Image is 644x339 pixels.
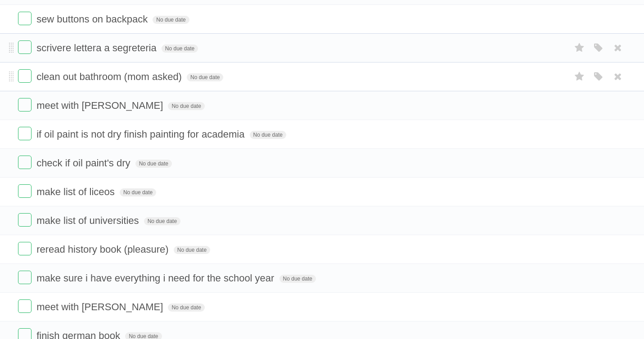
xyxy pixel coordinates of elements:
span: reread history book (pleasure) [36,244,171,255]
span: No due date [174,246,210,254]
label: Star task [571,40,588,55]
label: Done [18,299,32,313]
label: Done [18,184,32,198]
span: make list of liceos [36,186,117,197]
label: Done [18,69,32,83]
span: meet with [PERSON_NAME] [36,100,165,111]
span: No due date [135,160,172,168]
span: No due date [187,73,223,81]
label: Done [18,12,32,25]
span: make list of universities [36,215,141,226]
span: make sure i have everything i need for the school year [36,272,276,284]
span: No due date [153,16,189,24]
label: Done [18,40,32,54]
label: Star task [571,69,588,84]
span: scrivere lettera a segreteria [36,42,159,54]
span: sew buttons on backpack [36,13,150,25]
span: No due date [250,131,286,139]
span: clean out bathroom (mom asked) [36,71,184,82]
label: Done [18,127,32,140]
span: if oil paint is not dry finish painting for academia [36,129,247,140]
span: check if oil paint's dry [36,157,132,169]
label: Done [18,242,32,255]
span: meet with [PERSON_NAME] [36,301,165,312]
label: Done [18,213,32,227]
label: Done [18,271,32,284]
span: No due date [168,303,204,312]
label: Done [18,156,32,169]
span: No due date [144,217,180,225]
label: Done [18,98,32,112]
span: No due date [120,188,156,196]
span: No due date [162,45,198,53]
span: No due date [168,102,204,110]
span: No due date [279,275,316,283]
